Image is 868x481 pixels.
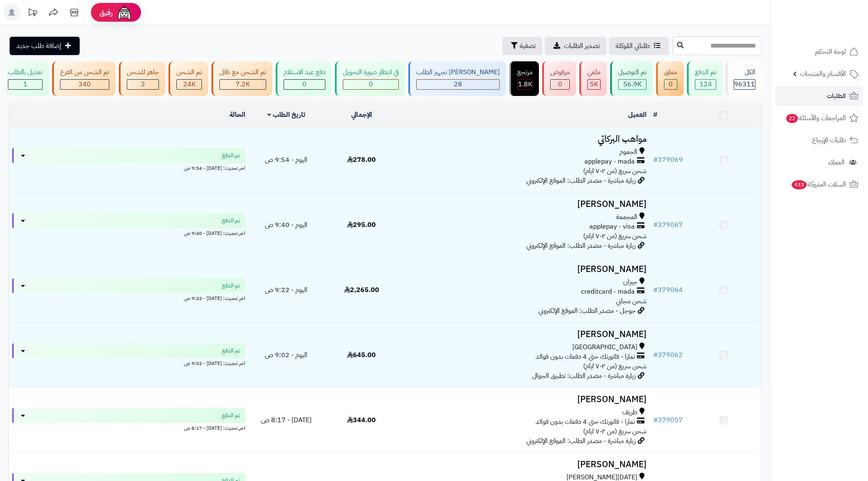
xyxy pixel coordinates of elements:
div: اخر تحديث: [DATE] - 9:02 ص [12,358,245,367]
span: 1 [23,79,28,89]
div: تم الشحن من الفرع [60,68,109,77]
span: 56.9K [623,79,642,89]
a: تم الشحن مع ناقل 7.2K [210,61,274,96]
span: شحن سريع (من ٢-٧ ايام) [583,361,647,371]
span: 340 [78,79,91,89]
span: 96311 [734,79,755,89]
span: شحن سريع (من ٢-٧ ايام) [583,426,647,436]
span: شحن مجاني [616,296,647,306]
span: جيزان [623,277,637,287]
span: [DATE] - 8:17 ص [261,415,312,425]
a: # [653,110,657,120]
span: اليوم - 9:22 ص [265,285,307,295]
div: اخر تحديث: [DATE] - 9:22 ص [12,293,245,302]
a: الإجمالي [351,110,372,120]
span: 0 [558,79,562,89]
span: تمارا - فاتورتك حتى 4 دفعات بدون فوائد [536,417,635,427]
span: زيارة مباشرة - مصدر الطلب: الموقع الإلكتروني [526,436,636,446]
span: اليوم - 9:40 ص [265,220,307,230]
div: مرفوض [550,68,570,77]
span: # [653,155,658,165]
div: [PERSON_NAME] تجهيز الطلب [416,68,500,77]
span: تم الدفع [222,411,240,420]
a: مرتجع 1.8K [508,61,541,96]
div: تم الشحن مع ناقل [219,68,266,77]
div: 1 [8,80,42,89]
a: طلبات الإرجاع [775,130,863,150]
span: # [653,285,658,295]
span: 344.00 [347,415,376,425]
span: creditcard - mada [581,287,635,297]
a: تم الشحن 24K [167,61,210,96]
div: 56949 [619,80,646,89]
div: 28 [417,80,499,89]
div: اخر تحديث: [DATE] - 8:17 ص [12,423,245,432]
div: 0 [664,80,677,89]
div: دفع عند الاستلام [284,68,325,77]
h3: [PERSON_NAME] [403,264,647,274]
span: 22 [786,113,798,123]
span: 124 [699,79,712,89]
span: تم الدفع [222,217,240,225]
div: الكل [734,68,755,77]
span: اليوم - 9:02 ص [265,350,307,360]
span: الجموم [619,147,637,157]
a: طلباتي المُوكلة [609,37,669,55]
span: 28 [454,79,462,89]
a: الطلبات [775,86,863,106]
span: تمارا - فاتورتك حتى 4 دفعات بدون فوائد [536,352,635,362]
a: تحديثات المنصة [22,4,43,23]
span: زيارة مباشرة - مصدر الطلب: الموقع الإلكتروني [526,176,636,186]
span: العملاء [828,156,845,168]
span: لوحة التحكم [815,46,846,58]
span: تصفية [520,41,536,51]
a: تم الدفع 124 [685,61,724,96]
div: مرتجع [517,68,533,77]
div: تم الدفع [695,68,716,77]
span: طلباتي المُوكلة [616,41,650,51]
span: رفيق [99,8,113,18]
span: 645.00 [347,350,376,360]
div: 124 [695,80,716,89]
span: 1.8K [518,79,532,89]
span: إضافة طلب جديد [16,41,61,51]
div: 7222 [220,80,266,89]
a: العميل [628,110,647,120]
span: زيارة مباشرة - مصدر الطلب: تطبيق الجوال [532,371,636,381]
a: #379064 [653,285,683,295]
span: 2 [141,79,145,89]
img: logo-2.png [811,12,860,30]
span: المجمعة [616,212,637,222]
h3: [PERSON_NAME] [403,460,647,469]
a: الكل96311 [724,61,763,96]
div: 1836 [518,80,532,89]
span: 0 [369,79,373,89]
span: 2,265.00 [344,285,379,295]
div: اخر تحديث: [DATE] - 9:40 ص [12,228,245,237]
span: 433 [791,180,808,190]
a: دفع عند الاستلام 0 [274,61,333,96]
a: ملغي 5K [578,61,609,96]
a: تم التوصيل 56.9K [609,61,654,96]
div: 24023 [177,80,201,89]
img: ai-face.png [116,4,133,21]
a: لوحة التحكم [775,42,863,62]
h3: مواهب البركاتي [403,134,647,144]
a: #379067 [653,220,683,230]
span: الطلبات [827,90,846,102]
div: جاهز للشحن [127,68,159,77]
a: تاريخ الطلب [267,110,305,120]
span: طريف [622,408,637,417]
div: 4995 [588,80,600,89]
a: تم الشحن من الفرع 340 [50,61,117,96]
span: السلات المتروكة [791,179,846,190]
div: ملغي [587,68,601,77]
span: # [653,220,658,230]
div: في انتظار صورة التحويل [343,68,399,77]
span: شحن سريع (من ٢-٧ ايام) [583,231,647,241]
a: المراجعات والأسئلة22 [775,108,863,128]
a: #379062 [653,350,683,360]
a: معلق 0 [654,61,685,96]
a: تصدير الطلبات [545,37,606,55]
a: جاهز للشحن 2 [117,61,167,96]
